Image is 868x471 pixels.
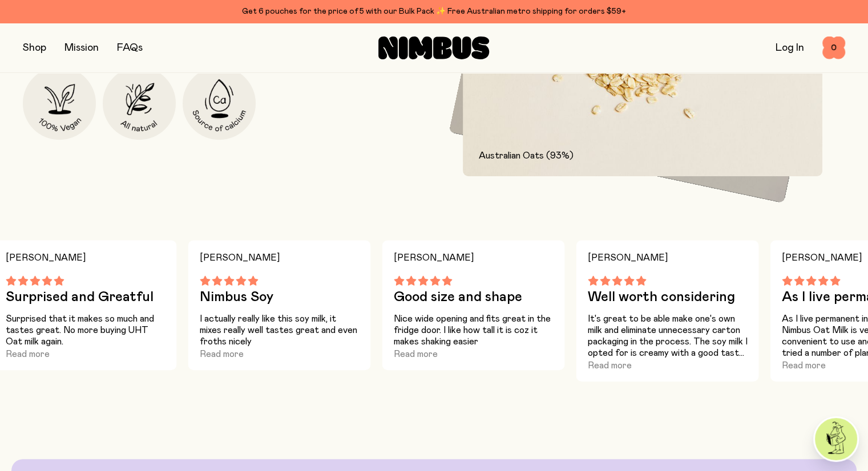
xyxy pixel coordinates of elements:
[588,290,748,304] h3: Well worth considering
[394,249,554,266] h4: [PERSON_NAME]
[782,359,826,372] button: Read more
[117,43,143,53] a: FAQs
[588,359,632,372] button: Read more
[64,43,99,53] a: Mission
[394,313,554,347] p: Nice wide opening and fits great in the fridge door. I like how tall it is coz it makes shaking e...
[6,290,165,304] h3: Surprised and Greatful
[588,313,748,359] p: It's great to be able make one's own milk and eliminate unnecessary carton packaging in the proce...
[588,249,748,266] h4: [PERSON_NAME]
[815,418,857,460] img: agent
[6,313,165,347] p: Surprised that it makes so much and tastes great. No more buying UHT Oat milk again.
[200,249,360,266] h4: [PERSON_NAME]
[776,43,804,53] a: Log In
[23,5,845,18] div: Get 6 pouches for the price of 5 with our Bulk Pack ✨ Free Australian metro shipping for orders $59+
[394,290,554,304] h3: Good size and shape
[6,347,50,361] button: Read more
[200,347,244,361] button: Read more
[822,36,845,59] button: 0
[6,249,165,266] h4: [PERSON_NAME]
[394,347,438,361] button: Read more
[200,313,360,347] p: I actually really like this soy milk, it mixes really well tastes great and even froths nicely
[479,149,807,163] p: Australian Oats (93%)
[200,290,360,304] h3: Nimbus Soy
